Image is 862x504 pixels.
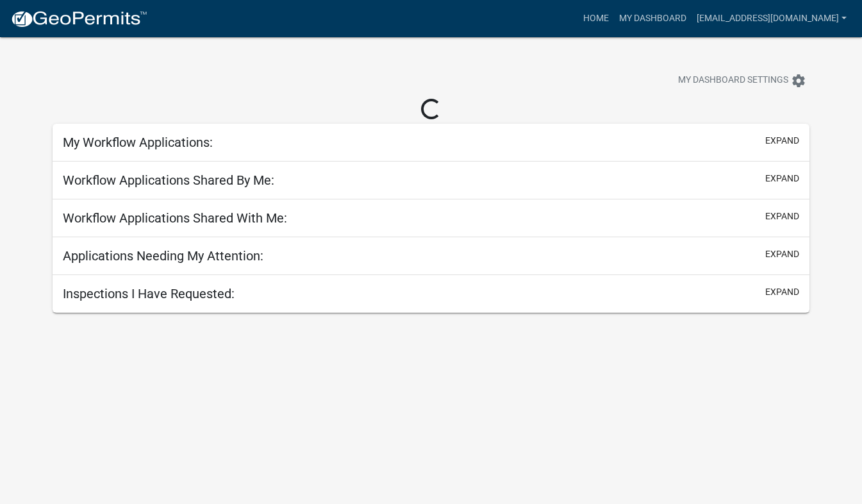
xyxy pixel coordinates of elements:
[63,135,213,150] h5: My Workflow Applications:
[63,286,235,301] h5: Inspections I Have Requested:
[765,210,799,223] button: expand
[578,6,614,31] a: Home
[63,248,263,264] h5: Applications Needing My Attention:
[791,73,806,88] i: settings
[765,248,799,261] button: expand
[765,285,799,299] button: expand
[678,73,788,88] span: My Dashboard Settings
[765,134,799,147] button: expand
[63,172,274,188] h5: Workflow Applications Shared By Me:
[63,210,287,226] h5: Workflow Applications Shared With Me:
[668,68,816,93] button: My Dashboard Settingssettings
[614,6,692,31] a: My Dashboard
[692,6,852,31] a: [EMAIL_ADDRESS][DOMAIN_NAME]
[765,172,799,185] button: expand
